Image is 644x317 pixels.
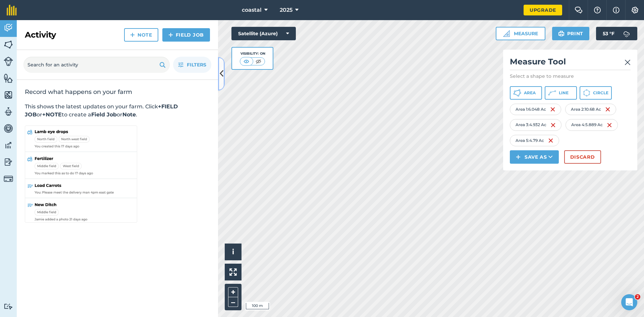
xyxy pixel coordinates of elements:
img: Four arrows, one pointing top left, one top right, one bottom right and the last bottom left [229,268,237,276]
a: Note [124,28,158,42]
img: svg+xml;base64,PD94bWwgdmVyc2lvbj0iMS4wIiBlbmNvZGluZz0idXRmLTgiPz4KPCEtLSBHZW5lcmF0b3I6IEFkb2JlIE... [620,27,633,40]
img: svg+xml;base64,PHN2ZyB4bWxucz0iaHR0cDovL3d3dy53My5vcmcvMjAwMC9zdmciIHdpZHRoPSIxNiIgaGVpZ2h0PSIyNC... [550,105,555,113]
button: Satellite (Azure) [231,27,296,40]
img: svg+xml;base64,PD94bWwgdmVyc2lvbj0iMS4wIiBlbmNvZGluZz0idXRmLTgiPz4KPCEtLSBHZW5lcmF0b3I6IEFkb2JlIE... [4,23,13,33]
button: Save as [510,150,559,164]
button: Discard [564,150,601,164]
img: svg+xml;base64,PHN2ZyB4bWxucz0iaHR0cDovL3d3dy53My5vcmcvMjAwMC9zdmciIHdpZHRoPSIxNiIgaGVpZ2h0PSIyNC... [607,121,612,129]
img: svg+xml;base64,PHN2ZyB4bWxucz0iaHR0cDovL3d3dy53My5vcmcvMjAwMC9zdmciIHdpZHRoPSIyMiIgaGVpZ2h0PSIzMC... [625,58,631,66]
div: Area 2 : 10.68 Ac [565,104,616,115]
div: Visibility: On [240,51,265,56]
span: coastal [242,6,262,14]
img: svg+xml;base64,PHN2ZyB4bWxucz0iaHR0cDovL3d3dy53My5vcmcvMjAwMC9zdmciIHdpZHRoPSI1NiIgaGVpZ2h0PSI2MC... [4,40,13,50]
a: Upgrade [524,5,562,15]
img: svg+xml;base64,PHN2ZyB4bWxucz0iaHR0cDovL3d3dy53My5vcmcvMjAwMC9zdmciIHdpZHRoPSIxOSIgaGVpZ2h0PSIyNC... [558,30,565,38]
div: Area 1 : 6.048 Ac [510,104,561,115]
img: svg+xml;base64,PHN2ZyB4bWxucz0iaHR0cDovL3d3dy53My5vcmcvMjAwMC9zdmciIHdpZHRoPSIxNCIgaGVpZ2h0PSIyNC... [168,31,173,39]
img: svg+xml;base64,PHN2ZyB4bWxucz0iaHR0cDovL3d3dy53My5vcmcvMjAwMC9zdmciIHdpZHRoPSIxNCIgaGVpZ2h0PSIyNC... [516,153,521,161]
button: Line [545,86,577,100]
img: A cog icon [631,7,639,13]
span: Area [524,90,536,96]
button: + [228,287,238,297]
button: i [225,244,241,260]
button: Filters [173,57,211,73]
input: Search for an activity [23,57,170,73]
button: Measure [496,27,545,40]
img: svg+xml;base64,PHN2ZyB4bWxucz0iaHR0cDovL3d3dy53My5vcmcvMjAwMC9zdmciIHdpZHRoPSIxNyIgaGVpZ2h0PSIxNy... [613,6,620,14]
img: Ruler icon [503,30,510,37]
strong: Note [122,111,136,118]
h2: Activity [25,30,56,40]
span: i [232,248,234,256]
span: Filters [187,61,206,68]
span: 2 [635,294,640,300]
img: svg+xml;base64,PHN2ZyB4bWxucz0iaHR0cDovL3d3dy53My5vcmcvMjAwMC9zdmciIHdpZHRoPSIxNCIgaGVpZ2h0PSIyNC... [130,31,135,39]
span: 2025 [280,6,292,14]
img: svg+xml;base64,PHN2ZyB4bWxucz0iaHR0cDovL3d3dy53My5vcmcvMjAwMC9zdmciIHdpZHRoPSI1NiIgaGVpZ2h0PSI2MC... [4,90,13,100]
span: Line [559,90,569,96]
div: Area 4 : 5.889 Ac [566,119,618,130]
img: svg+xml;base64,PHN2ZyB4bWxucz0iaHR0cDovL3d3dy53My5vcmcvMjAwMC9zdmciIHdpZHRoPSIxNiIgaGVpZ2h0PSIyNC... [605,105,610,113]
img: svg+xml;base64,PD94bWwgdmVyc2lvbj0iMS4wIiBlbmNvZGluZz0idXRmLTgiPz4KPCEtLSBHZW5lcmF0b3I6IEFkb2JlIE... [4,123,13,134]
img: svg+xml;base64,PD94bWwgdmVyc2lvbj0iMS4wIiBlbmNvZGluZz0idXRmLTgiPz4KPCEtLSBHZW5lcmF0b3I6IEFkb2JlIE... [4,174,13,183]
p: This shows the latest updates on your farm. Click or to create a or . [25,103,210,119]
span: Circle [593,90,608,96]
img: A question mark icon [593,7,601,13]
img: svg+xml;base64,PHN2ZyB4bWxucz0iaHR0cDovL3d3dy53My5vcmcvMjAwMC9zdmciIHdpZHRoPSI1MCIgaGVpZ2h0PSI0MC... [242,58,251,65]
img: svg+xml;base64,PHN2ZyB4bWxucz0iaHR0cDovL3d3dy53My5vcmcvMjAwMC9zdmciIHdpZHRoPSI1MCIgaGVpZ2h0PSI0MC... [254,58,263,65]
button: – [228,297,238,307]
img: svg+xml;base64,PHN2ZyB4bWxucz0iaHR0cDovL3d3dy53My5vcmcvMjAwMC9zdmciIHdpZHRoPSIxNiIgaGVpZ2h0PSIyNC... [550,121,556,129]
img: svg+xml;base64,PHN2ZyB4bWxucz0iaHR0cDovL3d3dy53My5vcmcvMjAwMC9zdmciIHdpZHRoPSIxNiIgaGVpZ2h0PSIyNC... [548,137,553,145]
img: Two speech bubbles overlapping with the left bubble in the forefront [575,7,583,13]
img: svg+xml;base64,PD94bWwgdmVyc2lvbj0iMS4wIiBlbmNvZGluZz0idXRmLTgiPz4KPCEtLSBHZW5lcmF0b3I6IEFkb2JlIE... [4,303,13,310]
img: svg+xml;base64,PD94bWwgdmVyc2lvbj0iMS4wIiBlbmNvZGluZz0idXRmLTgiPz4KPCEtLSBHZW5lcmF0b3I6IEFkb2JlIE... [4,107,13,117]
img: svg+xml;base64,PHN2ZyB4bWxucz0iaHR0cDovL3d3dy53My5vcmcvMjAwMC9zdmciIHdpZHRoPSI1NiIgaGVpZ2h0PSI2MC... [4,73,13,83]
button: 53 °F [596,27,637,40]
span: 53 ° F [603,27,614,40]
button: Print [552,27,590,40]
p: Select a shape to measure [510,73,631,80]
strong: Field Job [91,111,117,118]
div: Area 5 : 4.79 Ac [510,135,559,146]
button: Area [510,86,542,100]
img: svg+xml;base64,PHN2ZyB4bWxucz0iaHR0cDovL3d3dy53My5vcmcvMjAwMC9zdmciIHdpZHRoPSIxOSIgaGVpZ2h0PSIyNC... [159,61,166,69]
strong: +NOTE [42,111,62,118]
img: svg+xml;base64,PD94bWwgdmVyc2lvbj0iMS4wIiBlbmNvZGluZz0idXRmLTgiPz4KPCEtLSBHZW5lcmF0b3I6IEFkb2JlIE... [4,57,13,66]
h2: Measure Tool [510,56,631,70]
div: Area 3 : 4.932 Ac [510,119,561,130]
img: svg+xml;base64,PD94bWwgdmVyc2lvbj0iMS4wIiBlbmNvZGluZz0idXRmLTgiPz4KPCEtLSBHZW5lcmF0b3I6IEFkb2JlIE... [4,140,13,150]
img: fieldmargin Logo [7,5,17,15]
h2: Record what happens on your farm [25,88,210,96]
button: Circle [580,86,612,100]
img: svg+xml;base64,PD94bWwgdmVyc2lvbj0iMS4wIiBlbmNvZGluZz0idXRmLTgiPz4KPCEtLSBHZW5lcmF0b3I6IEFkb2JlIE... [4,157,13,167]
a: Field Job [162,28,210,42]
iframe: Intercom live chat [621,294,637,310]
